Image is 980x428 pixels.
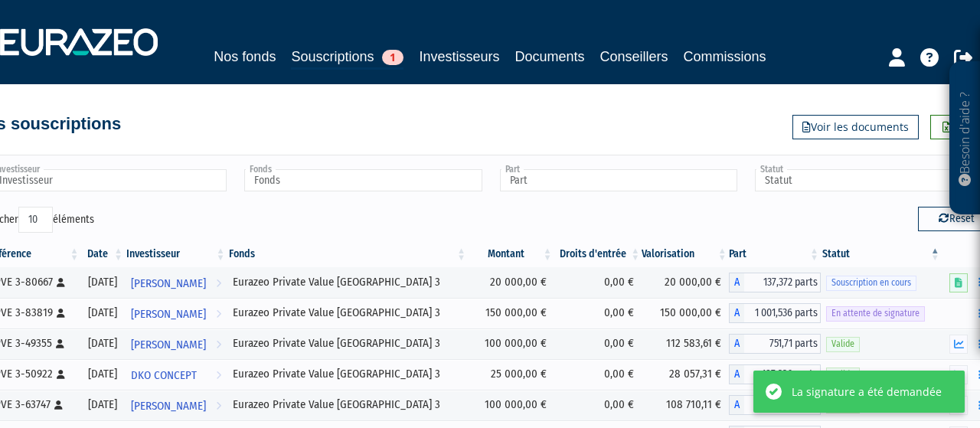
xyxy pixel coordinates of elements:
[125,298,227,328] a: [PERSON_NAME]
[642,359,729,390] td: 28 057,31 €
[131,361,197,390] span: DKO CONCEPT
[216,392,221,420] i: Voir l'investisseur
[54,400,63,410] i: [Français] Personne physique
[216,300,221,328] i: Voir l'investisseur
[744,303,821,323] span: 1 001,536 parts
[131,300,206,328] span: [PERSON_NAME]
[826,276,916,290] span: Souscription en cours
[729,273,821,292] div: A - Eurazeo Private Value Europe 3
[729,303,744,323] span: A
[125,390,227,420] a: [PERSON_NAME]
[468,359,554,390] td: 25 000,00 €
[216,361,221,390] i: Voir l'investisseur
[642,328,729,359] td: 112 583,61 €
[233,335,462,351] div: Eurazeo Private Value [GEOGRAPHIC_DATA] 3
[826,337,860,351] span: Valide
[821,241,942,267] th: Statut : activer pour trier la colonne par ordre d&eacute;croissant
[554,241,642,267] th: Droits d'entrée: activer pour trier la colonne par ordre croissant
[729,334,821,354] div: A - Eurazeo Private Value Europe 3
[826,368,860,382] span: Valide
[81,241,125,267] th: Date: activer pour trier la colonne par ordre croissant
[729,364,821,384] div: A - Eurazeo Private Value Europe 3
[291,46,403,70] a: Souscriptions1
[87,305,119,321] div: [DATE]
[56,339,64,348] i: [Français] Personne physique
[729,395,744,415] span: A
[227,241,468,267] th: Fonds: activer pour trier la colonne par ordre croissant
[744,273,821,292] span: 137,372 parts
[729,364,744,384] span: A
[729,273,744,292] span: A
[131,392,206,420] span: [PERSON_NAME]
[684,46,766,67] a: Commissions
[642,267,729,298] td: 20 000,00 €
[57,278,65,287] i: [Français] Personne physique
[216,331,221,359] i: Voir l'investisseur
[600,46,668,67] a: Conseillers
[87,335,119,351] div: [DATE]
[131,270,206,298] span: [PERSON_NAME]
[744,334,821,354] span: 751,71 parts
[214,46,276,67] a: Nos fonds
[729,395,821,415] div: A - Eurazeo Private Value Europe 3
[792,115,919,139] a: Voir les documents
[642,241,729,267] th: Valorisation: activer pour trier la colonne par ordre croissant
[744,395,821,415] span: 725,847 parts
[554,359,642,390] td: 0,00 €
[826,306,925,321] span: En attente de signature
[468,328,554,359] td: 100 000,00 €
[233,274,462,290] div: Eurazeo Private Value [GEOGRAPHIC_DATA] 3
[419,46,499,67] a: Investisseurs
[468,267,554,298] td: 20 000,00 €
[642,298,729,328] td: 150 000,00 €
[233,366,462,382] div: Eurazeo Private Value [GEOGRAPHIC_DATA] 3
[642,390,729,420] td: 108 710,11 €
[554,298,642,328] td: 0,00 €
[125,359,227,390] a: DKO CONCEPT
[729,303,821,323] div: A - Eurazeo Private Value Europe 3
[554,267,642,298] td: 0,00 €
[57,370,65,379] i: [Français] Personne physique
[744,364,821,384] span: 187,336 parts
[125,241,227,267] th: Investisseur: activer pour trier la colonne par ordre croissant
[554,390,642,420] td: 0,00 €
[468,241,554,267] th: Montant: activer pour trier la colonne par ordre croissant
[216,270,221,298] i: Voir l'investisseur
[87,397,119,413] div: [DATE]
[233,305,462,321] div: Eurazeo Private Value [GEOGRAPHIC_DATA] 3
[382,50,403,65] span: 1
[57,309,65,318] i: [Français] Personne physique
[956,70,974,207] p: Besoin d'aide ?
[18,207,53,233] select: Afficheréléments
[554,328,642,359] td: 0,00 €
[125,267,227,298] a: [PERSON_NAME]
[87,274,119,290] div: [DATE]
[131,331,206,359] span: [PERSON_NAME]
[233,397,462,413] div: Eurazeo Private Value [GEOGRAPHIC_DATA] 3
[515,46,585,67] a: Documents
[468,390,554,420] td: 100 000,00 €
[468,298,554,328] td: 150 000,00 €
[792,384,942,400] div: La signature a été demandée
[125,328,227,359] a: [PERSON_NAME]
[729,241,821,267] th: Part: activer pour trier la colonne par ordre croissant
[87,366,119,382] div: [DATE]
[729,334,744,354] span: A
